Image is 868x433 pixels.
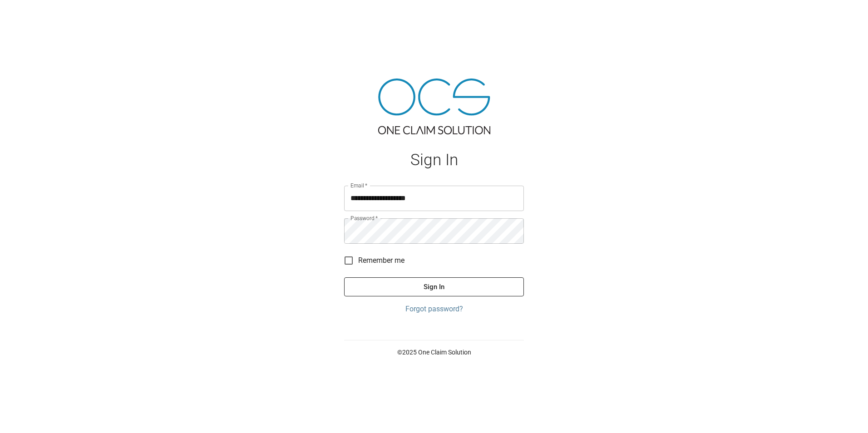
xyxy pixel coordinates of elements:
label: Email [350,182,368,189]
p: © 2025 One Claim Solution [344,348,524,357]
label: Password [350,214,378,222]
h1: Sign In [344,151,524,169]
button: Sign In [344,277,524,296]
img: ocs-logo-white-transparent.png [11,5,47,24]
span: Remember me [358,255,404,266]
img: ocs-logo-tra.png [378,79,490,134]
a: Forgot password? [344,304,524,315]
